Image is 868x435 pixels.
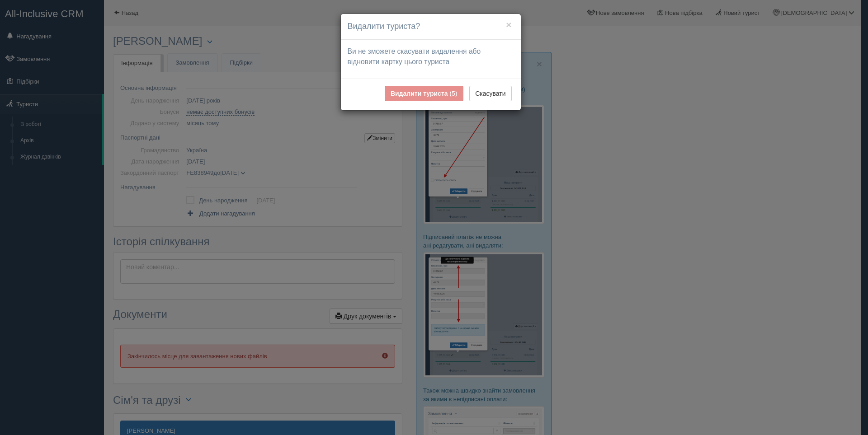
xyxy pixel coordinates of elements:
p: Ви не зможете скасувати видалення або відновити картку цього туриста [348,47,514,67]
button: × [506,20,511,29]
h4: Видалити туриста? [348,21,514,33]
span: (5) [449,90,457,97]
button: Видалити туриста (5) [385,86,463,101]
b: Видалити туриста [391,90,448,97]
button: Скасувати [469,86,511,101]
